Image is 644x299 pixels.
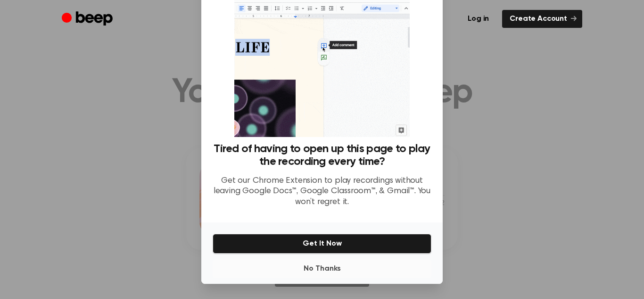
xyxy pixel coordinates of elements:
[213,176,431,208] p: Get our Chrome Extension to play recordings without leaving Google Docs™, Google Classroom™, & Gm...
[62,10,115,28] a: Beep
[502,10,582,28] a: Create Account
[213,234,431,254] button: Get It Now
[213,143,431,168] h3: Tired of having to open up this page to play the recording every time?
[460,10,496,28] a: Log in
[213,259,431,278] button: No Thanks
